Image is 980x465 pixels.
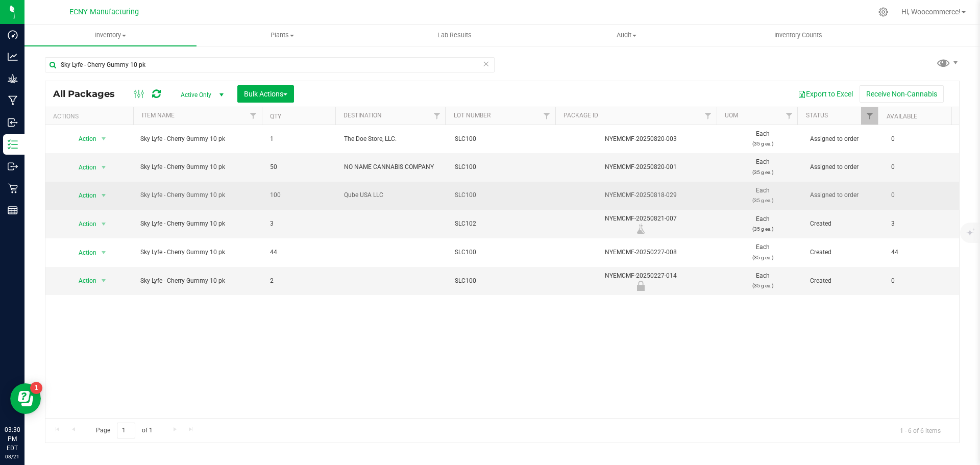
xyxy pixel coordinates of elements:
[558,214,724,234] div: NYEMCMF-20250821-007
[558,271,724,291] div: NYEMCMF-20250227-014
[728,242,797,262] span: Each
[97,188,110,203] span: select
[87,423,161,438] span: Page of 1
[455,134,553,144] span: SLC100
[270,190,332,200] span: 100
[69,217,97,231] span: Action
[892,423,949,438] span: 1 - 6 of 6 items
[860,85,944,103] button: Receive Non-Cannabis
[97,160,110,175] span: select
[810,219,879,229] span: Created
[69,188,97,203] span: Action
[728,214,797,234] span: Each
[725,112,738,119] a: UOM
[700,107,717,125] a: Filter
[538,107,555,125] a: Filter
[558,134,724,144] div: NYEMCMF-20250820-003
[97,246,110,260] span: select
[780,107,797,125] a: Filter
[891,276,953,286] span: 0
[8,52,18,62] inline-svg: Analytics
[428,107,445,125] a: Filter
[558,224,724,234] div: Lab Sample
[24,25,197,46] a: Inventory
[558,190,724,200] div: NYEMCMF-20250818-029
[891,162,953,172] span: 0
[270,248,332,257] span: 44
[69,160,97,175] span: Action
[901,8,961,16] span: Hi, Woocommerce!
[887,113,917,120] a: Available
[558,162,724,172] div: NYEMCMF-20250820-001
[5,453,20,460] p: 08/21
[791,85,860,103] button: Export to Excel
[728,186,797,205] span: Each
[197,31,368,40] span: Plants
[270,276,332,286] span: 2
[877,7,890,17] div: Manage settings
[270,113,281,120] a: Qty
[344,112,382,119] a: Destination
[140,248,258,257] span: Sky Lyfe - Cherry Gummy 10 pk
[454,112,491,119] a: Lot Number
[8,205,18,215] inline-svg: Reports
[140,219,258,229] span: Sky Lyfe - Cherry Gummy 10 pk
[270,162,332,172] span: 50
[140,134,258,144] span: Sky Lyfe - Cherry Gummy 10 pk
[344,134,443,144] span: The Doe Store, LLC.
[53,88,125,100] span: All Packages
[97,217,110,231] span: select
[24,31,197,40] span: Inventory
[728,157,797,177] span: Each
[482,57,489,70] span: Clear
[344,190,443,200] span: Qube USA LLC
[728,281,797,290] p: (35 g ea.)
[97,274,110,288] span: select
[10,383,41,414] iframe: Resource center
[8,183,18,193] inline-svg: Retail
[237,85,294,103] button: Bulk Actions
[810,190,879,200] span: Assigned to order
[424,31,485,40] span: Lab Results
[455,162,553,172] span: SLC100
[117,423,135,438] input: 1
[8,139,18,150] inline-svg: Inventory
[8,117,18,128] inline-svg: Inbound
[728,139,797,149] p: (35 g ea.)
[244,90,287,98] span: Bulk Actions
[728,224,797,234] p: (35 g ea.)
[728,271,797,290] span: Each
[728,129,797,149] span: Each
[563,112,598,119] a: Package ID
[806,112,828,119] a: Status
[369,25,541,46] a: Lab Results
[344,162,443,172] span: NO NAME CANNABIS COMPANY
[558,248,724,257] div: NYEMCMF-20250227-008
[140,162,258,172] span: Sky Lyfe - Cherry Gummy 10 pk
[728,253,797,262] p: (35 g ea.)
[761,31,836,40] span: Inventory Counts
[455,190,553,200] span: SLC100
[891,248,953,257] span: 44
[69,132,97,146] span: Action
[142,112,175,119] a: Item Name
[45,57,495,72] input: Search Package ID, Item Name, SKU, Lot or Part Number...
[245,107,262,125] a: Filter
[810,162,879,172] span: Assigned to order
[728,195,797,205] p: (35 g ea.)
[8,74,18,84] inline-svg: Grow
[69,246,97,260] span: Action
[558,281,724,291] div: Time Capsule
[455,219,553,229] span: SLC102
[891,134,953,144] span: 0
[69,8,139,16] span: ECNY Manufacturing
[270,219,332,229] span: 3
[5,425,20,453] p: 03:30 PM EDT
[541,31,712,40] span: Audit
[97,132,110,146] span: select
[455,276,553,286] span: SLC100
[861,107,878,125] a: Filter
[541,25,713,46] a: Audit
[891,190,953,200] span: 0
